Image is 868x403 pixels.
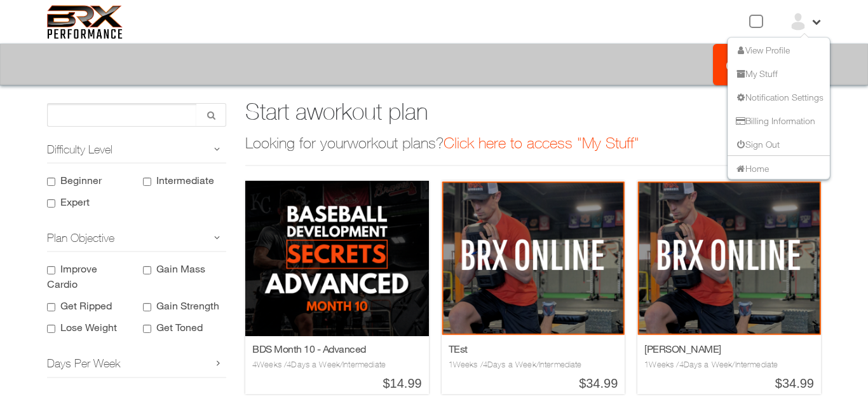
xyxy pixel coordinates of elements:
img: ex-default-user.svg [789,12,808,31]
label: Expert [60,195,90,208]
h2: Start a workout plan [245,103,821,120]
label: Gain Mass [156,262,205,274]
a: BDS Month 10 - Advanced [252,343,366,355]
a: My Stuff [734,67,778,78]
a: View Profile [734,44,790,55]
label: Improve Cardio [47,262,97,290]
label: Beginner [60,174,102,186]
img: Profile [442,181,625,336]
strong: $ 34.99 [449,374,618,391]
img: Profile [637,181,821,336]
h3: 1 Weeks / 4 Days a Week / Intermediate [449,359,618,371]
a: Notification Settings [734,91,824,102]
label: Lose Weight [60,321,117,333]
label: Intermediate [156,174,214,186]
strong: $ 14.99 [252,374,422,391]
a: Home [734,162,769,173]
h3: 4 Weeks / 4 Days a Week / Intermediate [252,359,422,371]
h1: Looking for your workout plans ? [245,135,821,166]
a: Sign Out [734,138,780,149]
img: 6f7da32581c89ca25d665dc3aae533e4f14fe3ef_original.svg [47,5,123,39]
label: Get Ripped [60,299,112,311]
strong: $ 34.99 [644,374,814,391]
a: Billing Information [734,115,815,125]
h3: 1 Weeks / 4 Days a Week / Intermediate [644,359,814,371]
h2: Days Per Week [47,350,226,378]
label: Gain Strength [156,299,219,311]
a: [PERSON_NAME] [644,343,721,355]
label: Get Toned [156,321,203,333]
a: Click here to access "My Stuff" [444,134,639,152]
a: TEst [449,343,468,355]
img: Profile [245,181,429,336]
h2: Difficulty Level [47,136,226,164]
h2: Plan Objective [47,225,226,252]
a: Log Workout [713,44,822,85]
